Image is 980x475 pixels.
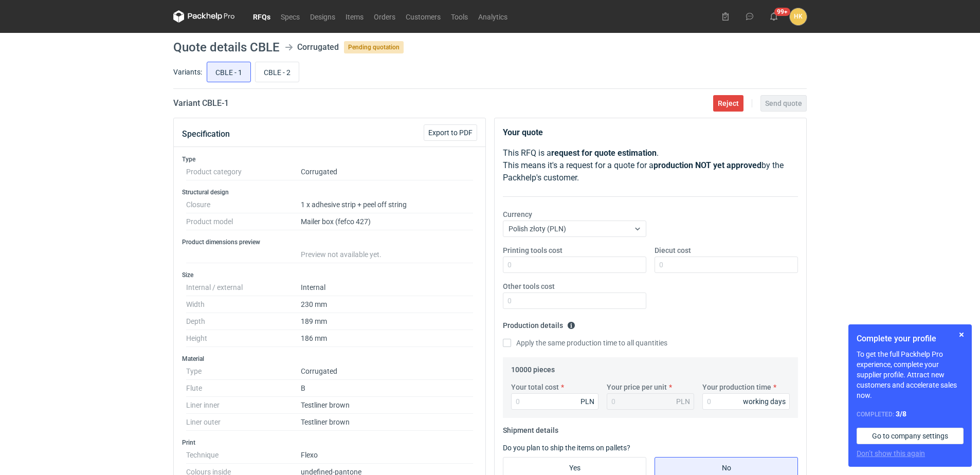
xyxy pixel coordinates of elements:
[655,245,691,255] label: Diecut cost
[743,396,786,407] div: working days
[424,124,477,141] button: Export to PDF
[857,448,925,459] button: Don’t show this again
[401,10,446,23] a: Customers
[340,10,369,23] a: Items
[766,8,782,25] button: 99+
[186,296,301,313] dt: Width
[790,8,807,25] div: Hanna Kołodziej
[511,361,555,374] legend: 10000 pieces
[511,382,559,392] label: Your total cost
[503,127,543,137] strong: Your quote
[301,250,382,259] span: Preview not available yet.
[276,10,305,23] a: Specs
[713,95,743,112] button: Reject
[186,313,301,330] dt: Depth
[580,396,594,407] div: PLN
[207,62,251,82] label: CBLE - 1
[186,196,301,213] dt: Closure
[509,225,566,233] span: Polish złoty (PLN)
[301,313,473,330] dd: 189 mm
[654,160,761,170] strong: production NOT yet approved
[301,163,473,180] dd: Corrugated
[503,338,667,348] label: Apply the same production time to all quantities
[760,95,807,112] button: Send quote
[503,293,646,309] input: 0
[857,333,964,345] h1: Complete your profile
[765,100,802,107] span: Send quote
[473,10,513,23] a: Analytics
[186,363,301,380] dt: Type
[446,10,473,23] a: Tools
[702,393,790,410] input: 0
[718,100,739,107] span: Reject
[503,317,575,330] legend: Production details
[186,447,301,464] dt: Technique
[301,196,473,213] dd: 1 x adhesive strip + peel off string
[896,410,906,418] strong: 3 / 8
[503,245,562,255] label: Printing tools cost
[186,380,301,397] dt: Flute
[305,10,340,23] a: Designs
[301,213,473,230] dd: Mailer box (fefco 427)
[255,62,299,82] label: CBLE - 2
[182,271,477,279] h3: Size
[511,393,598,410] input: 0
[503,257,646,273] input: 0
[301,447,473,464] dd: Flexo
[607,382,667,392] label: Your price per unit
[301,380,473,397] dd: B
[182,439,477,447] h3: Print
[503,281,555,291] label: Other tools cost
[955,328,968,341] button: Skip for now
[182,155,477,163] h3: Type
[173,41,280,53] h1: Quote details CBLE
[551,148,657,158] strong: request for quote estimation
[301,279,473,296] dd: Internal
[301,330,473,347] dd: 186 mm
[248,10,276,23] a: RFQs
[503,147,798,184] p: This RFQ is a . This means it's a request for a quote for a by the Packhelp's customer.
[173,10,235,23] svg: Packhelp Pro
[702,382,771,392] label: Your production time
[301,397,473,414] dd: Testliner brown
[503,444,630,452] label: Do you plan to ship the items on pallets?
[182,122,230,147] button: Specification
[503,422,558,434] legend: Shipment details
[186,163,301,180] dt: Product category
[503,209,532,220] label: Currency
[186,213,301,230] dt: Product model
[301,414,473,431] dd: Testliner brown
[655,257,798,273] input: 0
[344,41,404,53] span: Pending quotation
[173,97,229,109] h2: Variant CBLE - 1
[790,8,807,25] button: HK
[857,409,964,419] div: Completed:
[301,296,473,313] dd: 230 mm
[857,349,964,400] p: To get the full Packhelp Pro experience, complete your supplier profile. Attract new customers an...
[676,396,690,407] div: PLN
[182,238,477,246] h3: Product dimensions preview
[297,41,339,53] div: Corrugated
[182,188,477,196] h3: Structural design
[186,397,301,414] dt: Liner inner
[301,363,473,380] dd: Corrugated
[857,428,964,444] a: Go to company settings
[369,10,401,23] a: Orders
[182,355,477,363] h3: Material
[186,279,301,296] dt: Internal / external
[428,129,473,136] span: Export to PDF
[186,414,301,431] dt: Liner outer
[173,67,202,77] label: Variants:
[186,330,301,347] dt: Height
